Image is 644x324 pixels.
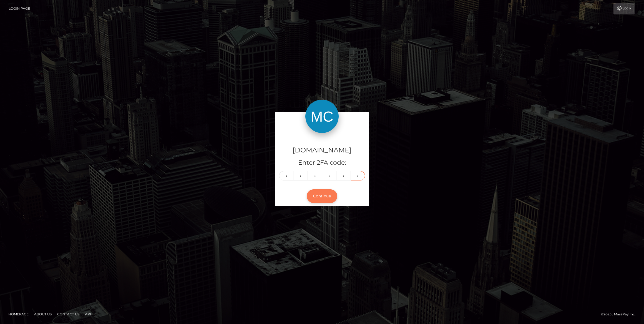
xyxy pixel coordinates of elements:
img: McLuck.com [305,100,339,133]
a: API [83,310,93,318]
a: Login [613,3,635,14]
h5: Enter 2FA code: [279,159,365,167]
h4: [DOMAIN_NAME] [279,145,365,155]
div: © 2025 , MassPay Inc. [601,311,640,317]
button: Continue [307,189,337,203]
a: Login Page [9,3,30,14]
a: About Us [32,310,54,318]
a: Homepage [6,310,31,318]
a: Contact Us [55,310,82,318]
